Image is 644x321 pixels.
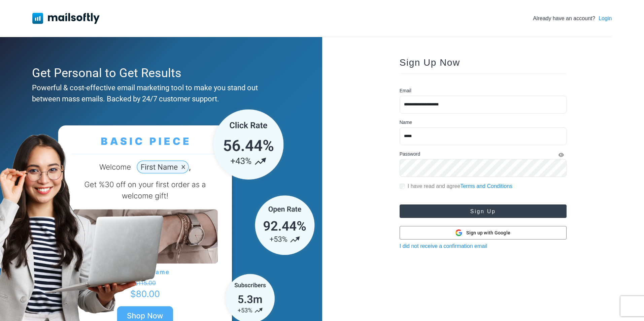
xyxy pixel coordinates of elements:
[400,57,460,68] span: Sign Up Now
[32,13,100,24] img: Mailsoftly
[400,243,487,249] a: I did not receive a confirmation email
[32,82,287,104] div: Powerful & cost-effective email marketing tool to make you stand out between mass emails. Backed ...
[599,14,612,23] a: Login
[400,204,567,218] button: Sign Up
[32,64,287,82] div: Get Personal to Get Results
[400,87,411,94] label: Email
[400,226,567,239] button: Sign up with Google
[400,151,420,158] label: Password
[400,119,412,126] label: Name
[533,14,612,23] div: Already have an account?
[408,182,512,190] label: I have read and agree
[466,229,510,236] span: Sign up with Google
[558,153,564,157] i: Show Password
[460,183,512,189] a: Terms and Conditions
